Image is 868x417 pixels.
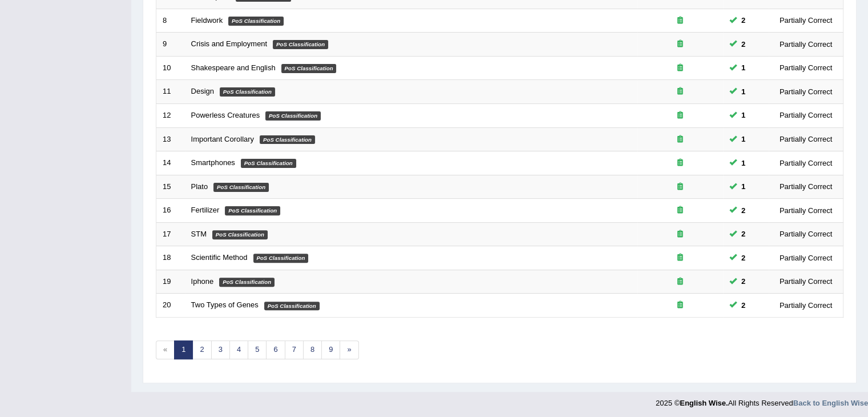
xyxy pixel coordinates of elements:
td: 19 [156,270,185,294]
div: Partially Correct [775,14,837,26]
div: Partially Correct [775,299,837,311]
em: PoS Classification [273,40,328,49]
td: 20 [156,294,185,318]
a: Shakespeare and English [191,63,276,72]
span: You can still take this question [737,62,750,74]
span: You can still take this question [737,109,750,121]
div: Partially Correct [775,181,837,193]
span: You can still take this question [737,228,750,240]
em: PoS Classification [260,135,315,145]
a: Scientific Method [191,253,248,262]
em: PoS Classification [212,230,268,239]
a: 7 [285,340,304,359]
td: 16 [156,199,185,223]
span: You can still take this question [737,299,750,311]
em: PoS Classification [219,278,274,287]
span: You can still take this question [737,205,750,216]
em: PoS Classification [225,206,280,215]
div: Exam occurring question [644,276,717,287]
div: Exam occurring question [644,205,717,216]
em: PoS Classification [241,159,296,168]
a: Two Types of Genes [191,300,259,309]
div: Partially Correct [775,157,837,169]
div: Exam occurring question [644,86,717,97]
div: Partially Correct [775,252,837,264]
a: Design [191,87,214,95]
div: Exam occurring question [644,110,717,121]
div: Partially Correct [775,133,837,145]
span: You can still take this question [737,252,750,264]
span: You can still take this question [737,133,750,145]
span: You can still take this question [737,181,750,193]
td: 11 [156,80,185,104]
strong: English Wise. [680,399,728,407]
a: Back to English Wise [793,399,868,407]
td: 17 [156,222,185,246]
div: Exam occurring question [644,63,717,74]
a: » [340,340,358,359]
div: Partially Correct [775,228,837,240]
span: You can still take this question [737,86,750,98]
a: Fertilizer [191,206,220,214]
a: 1 [174,340,193,359]
div: Exam occurring question [644,158,717,169]
div: Exam occurring question [644,182,717,193]
span: You can still take this question [737,275,750,287]
td: 14 [156,151,185,175]
a: Important Corollary [191,135,255,143]
a: 9 [321,340,340,359]
div: Exam occurring question [644,15,717,26]
div: Partially Correct [775,62,837,74]
div: Partially Correct [775,109,837,121]
a: 3 [211,340,230,359]
a: STM [191,230,207,238]
td: 18 [156,246,185,270]
a: 5 [248,340,267,359]
div: Exam occurring question [644,252,717,263]
a: Smartphones [191,158,235,167]
a: Plato [191,182,208,191]
a: 2 [192,340,211,359]
div: Exam occurring question [644,300,717,311]
td: 12 [156,103,185,127]
div: Partially Correct [775,86,837,98]
span: You can still take this question [737,157,750,169]
em: PoS Classification [264,302,320,311]
td: 10 [156,56,185,80]
em: PoS Classification [253,254,309,263]
td: 13 [156,127,185,151]
a: 4 [229,340,248,359]
div: Partially Correct [775,38,837,50]
div: Exam occurring question [644,229,717,240]
td: 8 [156,9,185,33]
a: 8 [303,340,322,359]
td: 9 [156,33,185,57]
div: Partially Correct [775,275,837,287]
div: Exam occurring question [644,39,717,50]
div: Partially Correct [775,205,837,216]
a: 6 [266,340,285,359]
div: Exam occurring question [644,134,717,145]
span: You can still take this question [737,38,750,50]
em: PoS Classification [228,17,284,26]
span: « [156,340,175,359]
em: PoS Classification [213,183,269,192]
a: Fieldwork [191,16,223,25]
div: 2025 © All Rights Reserved [656,392,868,408]
td: 15 [156,175,185,199]
em: PoS Classification [220,87,275,97]
a: Crisis and Employment [191,39,268,48]
em: PoS Classification [265,111,321,121]
a: Iphone [191,277,214,286]
a: Powerless Creatures [191,111,260,119]
span: You can still take this question [737,14,750,26]
em: PoS Classification [281,64,337,73]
